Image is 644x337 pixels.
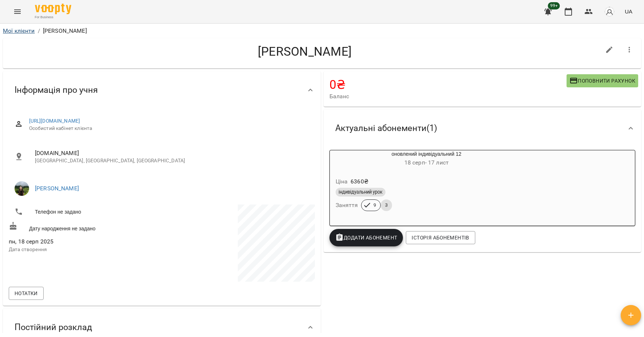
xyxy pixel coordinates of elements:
[15,181,29,196] img: Вікторія Ємець
[625,8,632,15] span: UA
[43,27,87,35] p: [PERSON_NAME]
[3,71,321,109] div: Інформація про учня
[406,231,475,244] button: Історія абонементів
[3,27,641,35] nav: breadcrumb
[330,150,524,220] button: оновлений індивідуальний 1218 серп- 17 листЦіна6360₴індивідуальний урокЗаняття93
[329,92,567,101] span: Баланс
[35,15,71,20] span: For Business
[336,189,385,195] span: індивідуальний урок
[329,77,567,92] h4: 0 ₴
[324,110,641,147] div: Актуальні абонементи(1)
[35,157,309,164] p: [GEOGRAPHIC_DATA], [GEOGRAPHIC_DATA], [GEOGRAPHIC_DATA]
[622,5,635,18] button: UA
[335,123,437,134] span: Актуальні абонементи ( 1 )
[548,2,560,9] span: 99+
[35,149,309,158] span: [DOMAIN_NAME]
[9,237,160,246] span: пн, 18 серп 2025
[335,233,397,242] span: Додати Абонемент
[35,185,79,192] a: [PERSON_NAME]
[15,289,38,298] span: Нотатки
[7,220,162,234] div: Дату народження не задано
[29,118,80,124] a: [URL][DOMAIN_NAME]
[3,27,35,34] a: Мої клієнти
[567,74,638,87] button: Поповнити рахунок
[404,159,449,166] span: 18 серп - 17 лист
[369,202,380,209] span: 9
[351,177,368,186] p: 6360 ₴
[336,177,348,187] h6: Ціна
[15,84,98,96] span: Інформація про учня
[9,287,44,300] button: Нотатки
[9,246,160,253] p: Дата створення
[15,322,92,333] span: Постійний розклад
[9,205,160,219] li: Телефон не задано
[9,3,26,20] button: Menu
[412,233,469,242] span: Історія абонементів
[569,76,635,85] span: Поповнити рахунок
[330,150,524,168] div: оновлений індивідуальний 12
[29,125,309,132] span: Особистий кабінет клієнта
[9,44,601,59] h4: [PERSON_NAME]
[604,7,615,17] img: avatar_s.png
[35,4,71,14] img: Voopty Logo
[38,27,40,35] li: /
[381,202,392,209] span: 3
[329,229,403,246] button: Додати Абонемент
[336,200,358,210] h6: Заняття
